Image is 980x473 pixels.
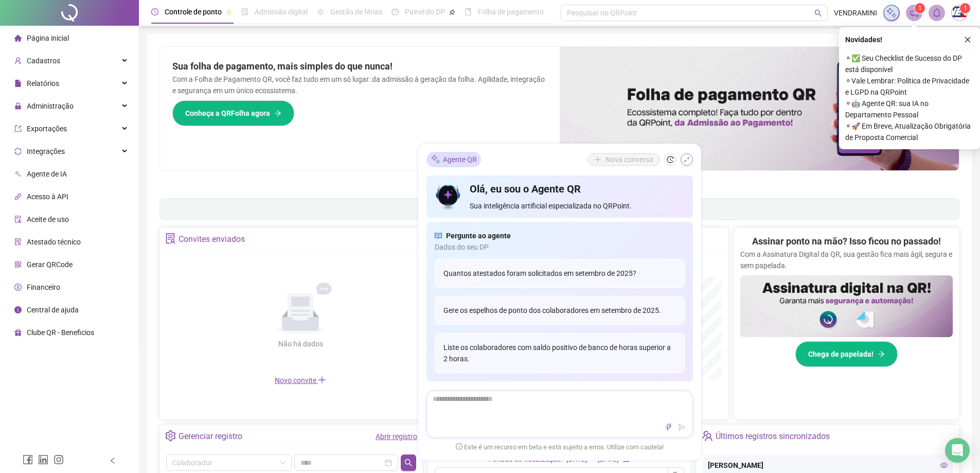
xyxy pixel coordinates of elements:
span: 1 [964,5,967,12]
h2: Assinar ponto na mão? Isso ficou no passado! [752,234,941,249]
div: Quantos atestados foram solicitados em setembro de 2025? [435,259,685,288]
img: banner%2F02c71560-61a6-44d4-94b9-c8ab97240462.png [740,275,953,337]
span: Gerar QRCode [27,260,73,269]
span: close [964,36,971,43]
span: pushpin [449,9,455,15]
span: export [14,125,22,132]
span: Painel do DP [405,8,445,16]
span: pushpin [226,9,232,15]
button: send [676,421,688,433]
span: solution [14,238,22,246]
span: ⚬ ✅ Seu Checklist de Sucesso do DP está disponível [845,52,974,75]
span: home [14,34,22,42]
span: book [465,8,472,15]
span: ⚬ Vale Lembrar: Política de Privacidade e LGPD na QRPoint [845,75,974,98]
span: eye [940,462,948,469]
span: Cadastros [27,57,60,65]
div: Open Intercom Messenger [945,438,970,463]
span: Agente de IA [27,170,67,178]
span: read [435,230,442,241]
span: dashboard [391,8,399,15]
span: shrink [683,156,690,163]
span: lock [14,102,22,110]
span: Integrações [27,147,65,155]
span: Acesso à API [27,192,68,201]
span: plus [318,376,326,384]
span: team [702,430,712,441]
img: 53577 [952,5,967,21]
p: Com a Folha de Pagamento QR, você faz tudo em um só lugar: da admissão à geração da folha. Agilid... [172,74,547,96]
span: Novidades ! [845,34,882,45]
span: sync [14,148,22,155]
img: sparkle-icon.fc2bf0ac1784a2077858766a79e2daf3.svg [886,7,897,19]
span: user-add [14,57,22,64]
sup: Atualize o seu contato no menu Meus Dados [960,3,970,13]
span: file-done [241,8,248,15]
span: facebook [23,454,33,465]
span: instagram [54,454,64,465]
span: Atestado técnico [27,238,81,246]
span: Clube QR - Beneficios [27,328,94,337]
span: Conheça a QRFolha agora [185,108,270,119]
span: Este é um recurso em beta e está sujeito a erros. Utilize com cautela! [456,442,664,452]
h2: Sua folha de pagamento, mais simples do que nunca! [172,59,547,74]
div: Gere os espelhos de ponto dos colaboradores em setembro de 2025. [435,296,685,325]
span: gift [14,329,22,336]
img: sparkle-icon.fc2bf0ac1784a2077858766a79e2daf3.svg [431,154,441,165]
span: arrow-right [878,351,885,358]
h4: Olá, eu sou o Agente QR [470,182,684,196]
span: Sua inteligência artificial especializada no QRPoint. [470,200,684,212]
span: history [667,156,674,163]
span: left [109,457,116,464]
span: file [14,80,22,87]
span: Folha de pagamento [478,8,544,16]
span: Gestão de férias [330,8,382,16]
span: VENDRAMINI [834,7,877,19]
span: Pergunte ao agente [446,230,511,241]
button: Nova conversa [587,153,660,166]
span: 1 [918,5,922,12]
span: ⚬ 🚀 Em Breve, Atualização Obrigatória de Proposta Comercial [845,120,974,143]
span: setting [165,430,176,441]
span: Controle de ponto [165,8,222,16]
span: Novo convite [275,376,326,384]
button: Conheça a QRFolha agora [172,100,294,126]
div: Não há dados [253,338,348,349]
span: audit [14,216,22,223]
span: Aceite de uso [27,215,69,223]
span: search [404,459,413,467]
span: solution [165,233,176,244]
span: Página inicial [27,34,69,42]
span: exclamation-circle [456,443,462,450]
span: Central de ajuda [27,306,79,314]
a: Abrir registro [376,432,417,441]
span: sun [317,8,324,15]
span: Administração [27,102,74,110]
span: Dados do seu DP [435,241,685,253]
div: Últimos registros sincronizados [716,428,830,445]
span: clock-circle [151,8,158,15]
span: bell [932,8,941,17]
div: [PERSON_NAME] [708,460,948,471]
span: dollar [14,284,22,291]
span: api [14,193,22,200]
div: Gerenciar registro [179,428,242,445]
span: ⚬ 🤖 Agente QR: sua IA no Departamento Pessoal [845,98,974,120]
span: search [814,9,822,17]
span: Relatórios [27,79,59,87]
img: banner%2F8d14a306-6205-4263-8e5b-06e9a85ad873.png [560,47,959,170]
span: Financeiro [27,283,60,291]
span: qrcode [14,261,22,268]
div: Convites enviados [179,231,245,248]
span: linkedin [38,454,48,465]
sup: 1 [915,3,925,13]
button: Chega de papelada! [795,341,898,367]
span: notification [910,8,919,17]
span: Exportações [27,125,67,133]
span: arrow-right [274,110,281,117]
span: thunderbolt [665,424,672,431]
span: info-circle [14,306,22,313]
span: Chega de papelada! [808,348,874,360]
img: icon [435,182,462,212]
div: Liste os colaboradores com saldo positivo de banco de horas superior a 2 horas. [435,333,685,373]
